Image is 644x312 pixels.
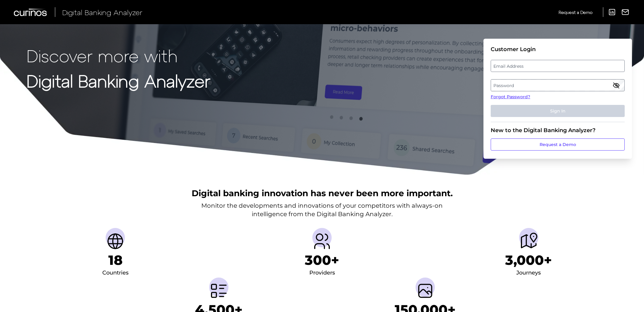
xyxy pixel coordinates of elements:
img: Journeys [519,232,538,251]
a: Request a Demo [491,138,625,151]
div: Journeys [516,268,541,278]
div: Customer Login [491,46,625,53]
p: Discover more with [27,46,210,65]
p: Monitor the developments and innovations of your competitors with always-on intelligence from the... [201,201,443,218]
img: Screenshots [416,281,435,301]
img: Countries [106,232,125,251]
a: Request a Demo [559,7,592,17]
h1: 18 [108,252,123,268]
img: Metrics [209,281,228,301]
strong: Digital Banking Analyzer [27,70,210,91]
a: Forgot Password? [491,94,625,100]
label: Email Address [491,60,624,71]
h2: Digital banking innovation has never been more important. [192,187,453,199]
span: Request a Demo [559,10,592,15]
button: Sign In [491,105,625,117]
div: Countries [102,268,129,278]
label: Password [491,80,624,91]
div: New to the Digital Banking Analyzer? [491,127,625,134]
img: Curinos [14,8,48,16]
img: Providers [312,232,332,251]
h1: 3,000+ [505,252,552,268]
span: Digital Banking Analyzer [62,8,142,17]
div: Providers [309,268,335,278]
h1: 300+ [305,252,339,268]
